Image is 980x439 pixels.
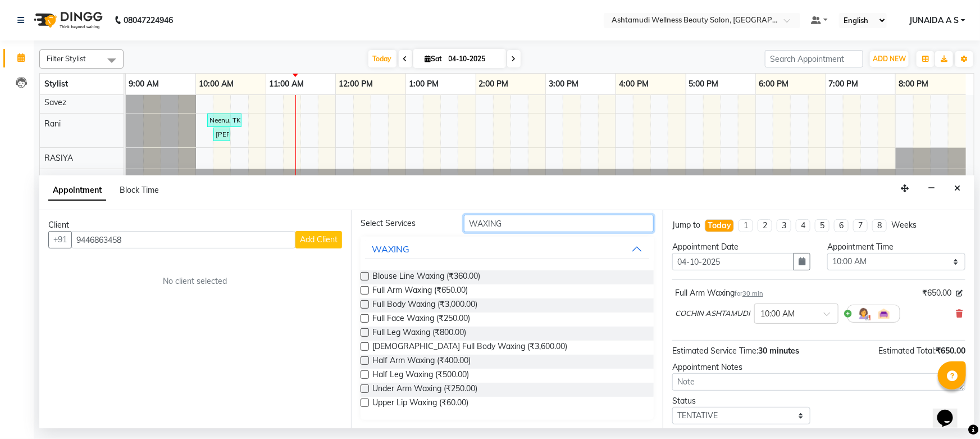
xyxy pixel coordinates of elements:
[872,219,887,232] li: 8
[372,355,471,369] span: Half Arm Waxing (₹400.00)
[922,287,951,299] span: ₹650.00
[936,346,965,356] span: ₹650.00
[368,50,396,67] span: Today
[372,327,466,341] span: Full Leg Waxing (₹800.00)
[476,76,512,92] a: 2:00 PM
[44,79,68,89] span: Stylist
[870,51,909,67] button: ADD NEW
[75,275,315,287] div: No client selected
[372,270,480,284] span: Blouse Line Waxing (₹360.00)
[464,215,654,232] input: Search by service name
[758,219,772,232] li: 2
[742,289,763,297] span: 30 min
[796,219,810,232] li: 4
[352,218,455,229] div: Select Services
[48,180,106,201] span: Appointment
[877,307,891,320] img: Interior.png
[708,220,731,232] div: Today
[372,397,468,411] span: Upper Lip Waxing (₹60.00)
[372,284,468,298] span: Full Arm Waxing (₹650.00)
[124,4,173,36] b: 08047224946
[891,219,917,231] div: Weeks
[672,395,810,407] div: Status
[196,76,236,92] a: 10:00 AM
[372,369,469,383] span: Half Leg Waxing (₹500.00)
[777,219,791,232] li: 3
[756,76,791,92] a: 6:00 PM
[71,231,295,248] input: Search by Name/Mobile/Email/Code
[44,153,73,163] span: RASIYA
[672,241,810,253] div: Appointment Date
[215,129,229,139] div: [PERSON_NAME], TK02, 10:15 AM-10:30 AM, Eyebrows Threading
[372,298,477,313] span: Full Body Waxing (₹3,000.00)
[675,308,750,319] span: COCHIN ASHTAMUDI
[672,253,794,270] input: yyyy-mm-dd
[336,76,376,92] a: 12:00 PM
[739,219,753,232] li: 1
[372,242,409,256] div: WAXING
[126,76,162,92] a: 9:00 AM
[853,219,868,232] li: 7
[372,341,567,355] span: [DEMOGRAPHIC_DATA] Full Body Waxing (₹3,600.00)
[686,76,722,92] a: 5:00 PM
[735,289,763,297] small: for
[266,76,307,92] a: 11:00 AM
[546,76,581,92] a: 3:00 PM
[896,76,931,92] a: 8:00 PM
[672,361,965,373] div: Appointment Notes
[120,185,159,195] span: Block Time
[445,51,502,67] input: 2025-10-04
[758,346,799,356] span: 30 minutes
[372,383,477,397] span: Under Arm Waxing (₹250.00)
[827,241,965,253] div: Appointment Time
[857,307,870,320] img: Hairdresser.png
[826,76,862,92] a: 7:00 PM
[765,50,863,67] input: Search Appointment
[44,174,107,184] span: [PERSON_NAME]
[672,219,700,231] div: Jump to
[956,290,963,297] i: Edit price
[29,4,106,36] img: logo
[48,219,342,231] div: Client
[300,234,338,245] span: Add Client
[44,97,66,107] span: Savez
[365,239,649,259] button: WAXING
[815,219,829,232] li: 5
[878,346,936,356] span: Estimated Total:
[208,115,240,125] div: Neenu, TK03, 10:10 AM-10:40 AM, Eyebrows Threading,Forehead Threading
[48,231,72,248] button: +91
[372,313,470,327] span: Full Face Waxing (₹250.00)
[949,180,965,197] button: Close
[672,346,758,356] span: Estimated Service Time:
[422,55,445,63] span: Sat
[873,55,906,63] span: ADD NEW
[675,287,763,299] div: Full Arm Waxing
[834,219,849,232] li: 6
[909,15,959,26] span: JUNAIDA A S
[44,119,61,129] span: Rani
[295,231,342,248] button: Add Client
[616,76,651,92] a: 4:00 PM
[47,54,86,63] span: Filter Stylist
[933,394,969,428] iframe: chat widget
[406,76,441,92] a: 1:00 PM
